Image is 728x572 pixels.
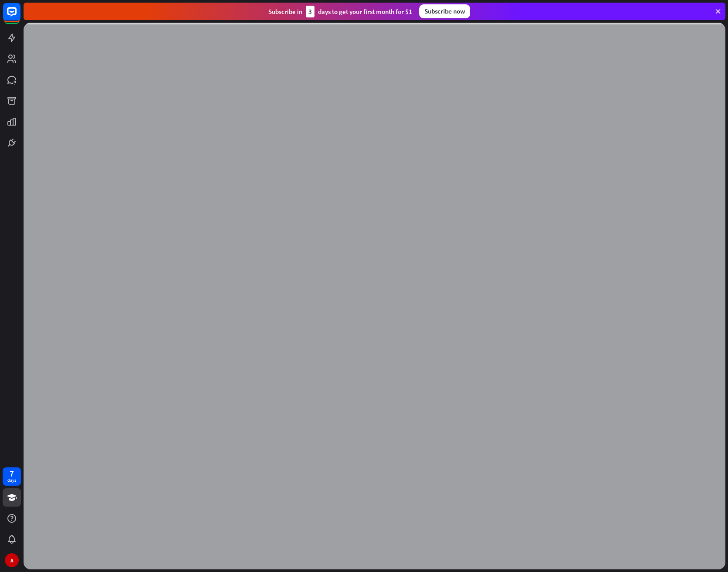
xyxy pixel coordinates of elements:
div: A [5,553,19,567]
div: Subscribe in days to get your first month for $1 [268,6,412,17]
div: Subscribe now [419,4,470,18]
div: days [7,477,16,483]
div: 7 [10,470,14,477]
div: 3 [306,6,314,17]
a: 7 days [3,467,21,486]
